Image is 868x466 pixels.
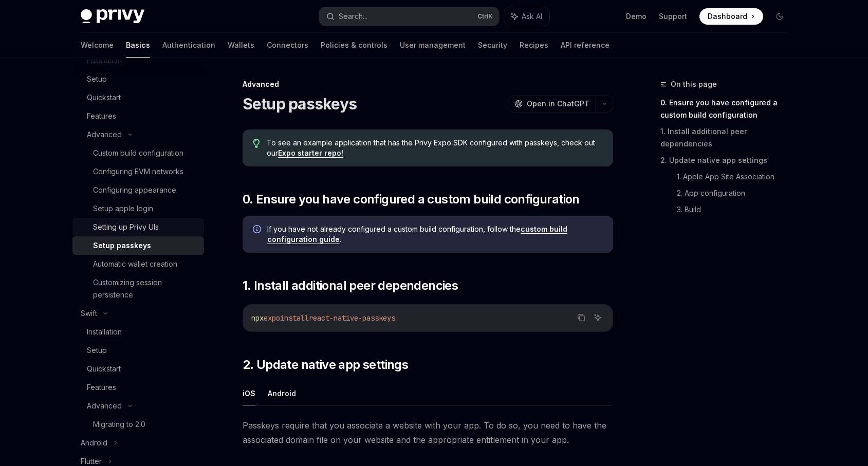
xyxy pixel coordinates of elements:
a: Dashboard [699,8,763,25]
span: react-native-passkeys [309,313,395,323]
div: Android [81,437,107,449]
a: Expo starter repo! [278,148,343,158]
a: Connectors [267,33,308,58]
button: Open in ChatGPT [508,95,596,113]
div: Advanced [87,128,122,141]
a: 3. Build [677,201,796,218]
div: Setup passkeys [93,239,151,252]
button: Ask AI [504,7,549,26]
a: API reference [561,33,610,58]
svg: Info [253,225,263,235]
button: Copy the contents from the code block [575,311,588,324]
span: Passkeys require that you associate a website with your app. To do so, you need to have the assoc... [243,418,613,447]
a: Security [478,33,507,58]
div: Advanced [87,400,122,412]
svg: Tip [253,139,260,148]
div: Setup [87,73,107,85]
button: Ask AI [591,311,604,324]
span: expo [264,313,280,323]
div: Setup apple login [93,202,153,215]
a: Setup [72,70,204,88]
div: Installation [87,326,122,338]
a: 0. Ensure you have configured a custom build configuration [660,95,796,123]
div: Setup [87,344,107,357]
a: 1. Apple App Site Association [677,169,796,185]
div: Quickstart [87,363,121,375]
span: 2. Update native app settings [243,357,409,373]
span: npx [251,313,264,323]
div: Setting up Privy UIs [93,221,159,233]
div: Automatic wallet creation [93,258,177,270]
span: Ctrl K [477,12,493,21]
button: iOS [243,381,255,405]
a: Recipes [520,33,548,58]
h1: Setup passkeys [243,95,357,113]
a: Setup passkeys [72,236,204,255]
a: Authentication [162,33,215,58]
div: Migrating to 2.0 [93,418,145,431]
a: Configuring appearance [72,181,204,199]
div: Quickstart [87,91,121,104]
a: Demo [626,11,647,22]
a: Automatic wallet creation [72,255,204,273]
a: 2. App configuration [677,185,796,201]
a: Custom build configuration [72,144,204,162]
div: Custom build configuration [93,147,183,159]
img: dark logo [81,9,144,24]
div: Advanced [243,79,613,89]
a: Features [72,107,204,125]
span: 1. Install additional peer dependencies [243,277,458,294]
span: Ask AI [522,11,542,22]
a: User management [400,33,466,58]
a: Wallets [228,33,254,58]
a: Features [72,378,204,397]
button: Search...CtrlK [319,7,499,26]
a: Setup apple login [72,199,204,218]
span: Open in ChatGPT [527,99,589,109]
div: Search... [339,10,367,23]
a: Welcome [81,33,114,58]
button: Toggle dark mode [771,8,788,25]
a: Quickstart [72,360,204,378]
a: Setup [72,341,204,360]
div: Swift [81,307,97,320]
button: Android [268,381,296,405]
span: On this page [671,78,717,90]
span: If you have not already configured a custom build configuration, follow the . [267,224,603,245]
span: install [280,313,309,323]
div: Configuring appearance [93,184,176,196]
a: Customizing session persistence [72,273,204,304]
span: 0. Ensure you have configured a custom build configuration [243,191,580,208]
div: Features [87,381,116,394]
a: Basics [126,33,150,58]
span: To see an example application that has the Privy Expo SDK configured with passkeys, check out our [267,138,602,158]
a: Setting up Privy UIs [72,218,204,236]
a: Support [659,11,687,22]
a: Configuring EVM networks [72,162,204,181]
div: Features [87,110,116,122]
div: Customizing session persistence [93,276,198,301]
a: Installation [72,323,204,341]
a: 1. Install additional peer dependencies [660,123,796,152]
span: Dashboard [708,11,747,22]
a: Policies & controls [321,33,387,58]
a: 2. Update native app settings [660,152,796,169]
a: Migrating to 2.0 [72,415,204,434]
a: Quickstart [72,88,204,107]
div: Configuring EVM networks [93,165,183,178]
